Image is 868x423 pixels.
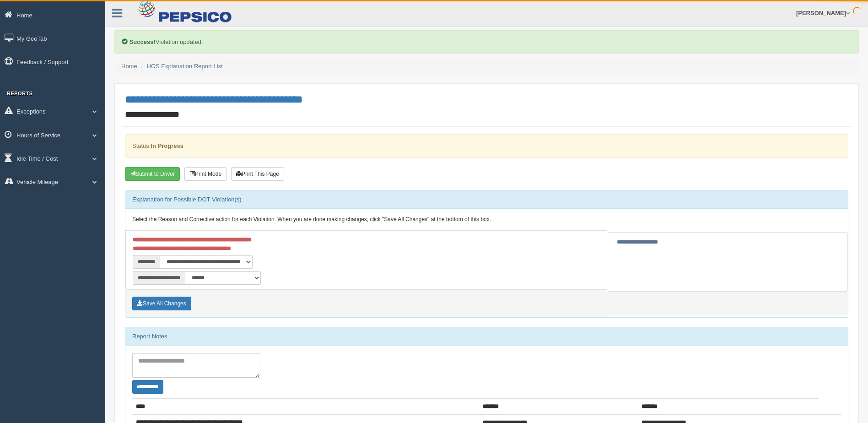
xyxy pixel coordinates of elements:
[125,134,848,157] div: Status:
[147,63,223,70] a: HOS Explanation Report List
[132,380,163,394] button: Change Filter Options
[184,167,226,181] button: Print Mode
[125,167,180,181] button: Submit To Driver
[129,38,156,45] b: Success!
[151,142,183,149] strong: In Progress
[231,167,284,181] button: Print This Page
[125,190,848,209] div: Explanation for Possible DOT Violation(s)
[121,63,137,70] a: Home
[125,209,848,231] div: Select the Reason and Corrective action for each Violation. When you are done making changes, cli...
[114,30,859,54] div: Violation updated.
[132,297,191,310] button: Save
[125,327,848,346] div: Report Notes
